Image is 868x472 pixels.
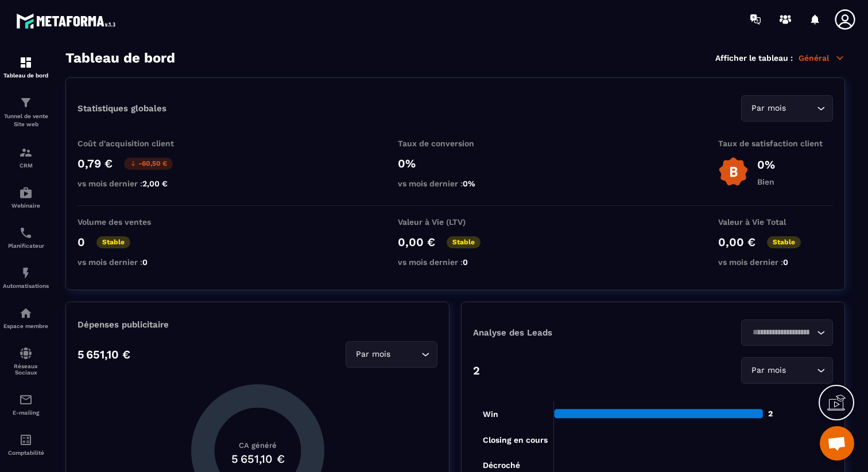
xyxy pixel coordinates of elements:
input: Search for option [788,364,814,377]
p: vs mois dernier : [398,179,513,188]
h3: Tableau de bord [65,50,175,66]
a: formationformationTunnel de vente Site web [3,87,49,137]
input: Search for option [393,348,418,361]
a: automationsautomationsWebinaire [3,177,49,217]
p: Webinaire [3,202,49,209]
div: Search for option [741,357,833,384]
img: accountant [19,433,33,447]
p: Dépenses publicitaire [77,319,437,330]
span: Par mois [749,364,788,377]
a: social-networksocial-networkRéseaux Sociaux [3,338,49,384]
p: Tableau de bord [3,72,49,79]
input: Search for option [788,102,814,115]
tspan: Décroché [483,461,520,470]
span: 0 [783,258,788,267]
p: Planificateur [3,243,49,249]
p: Bien [757,177,775,186]
img: automations [19,306,33,320]
img: logo [16,10,119,32]
p: Comptabilité [3,450,49,456]
span: 2,00 € [142,179,168,188]
span: Par mois [749,102,788,115]
p: Statistiques globales [77,103,166,114]
div: Search for option [741,319,833,346]
img: social-network [19,346,33,360]
img: email [19,393,33,407]
span: 0 [463,258,468,267]
img: automations [19,186,33,200]
span: 0 [142,258,148,267]
tspan: Win [483,409,498,419]
p: 2 [473,364,480,377]
p: Stable [447,236,480,248]
p: 5 651,10 € [77,348,130,361]
img: formation [19,56,33,69]
p: Espace membre [3,323,49,329]
a: formationformationCRM [3,137,49,177]
p: Automatisations [3,283,49,289]
input: Search for option [749,326,814,339]
p: Afficher le tableau : [715,53,793,63]
div: Search for option [346,341,437,368]
div: Search for option [741,95,833,122]
p: vs mois dernier : [398,258,513,267]
p: Coût d'acquisition client [77,139,192,148]
p: 0,79 € [77,157,113,170]
p: 0,00 € [398,235,435,249]
p: Valeur à Vie Total [718,217,833,227]
p: Stable [96,236,130,248]
p: Taux de satisfaction client [718,139,833,148]
p: Analyse des Leads [473,327,653,338]
img: formation [19,146,33,159]
p: 0% [757,158,775,171]
p: Stable [767,236,801,248]
a: emailemailE-mailing [3,384,49,424]
p: CRM [3,162,49,169]
p: -60,50 € [124,158,173,170]
p: Volume des ventes [77,217,192,227]
p: 0,00 € [718,235,755,249]
p: Tunnel de vente Site web [3,112,49,128]
img: formation [19,96,33,110]
p: vs mois dernier : [77,179,192,188]
p: Réseaux Sociaux [3,363,49,376]
a: accountantaccountantComptabilité [3,424,49,465]
span: Par mois [353,348,393,361]
img: automations [19,266,33,280]
a: automationsautomationsAutomatisations [3,258,49,298]
p: Taux de conversion [398,139,513,148]
a: automationsautomationsEspace membre [3,298,49,338]
a: formationformationTableau de bord [3,47,49,87]
div: Ouvrir le chat [820,426,854,461]
a: schedulerschedulerPlanificateur [3,217,49,258]
tspan: Closing en cours [483,435,548,445]
p: Général [799,53,845,63]
p: 0% [398,157,513,170]
img: scheduler [19,226,33,240]
p: vs mois dernier : [718,258,833,267]
p: vs mois dernier : [77,258,192,267]
span: 0% [463,179,475,188]
p: E-mailing [3,409,49,416]
p: 0 [77,235,85,249]
p: Valeur à Vie (LTV) [398,217,513,227]
img: b-badge-o.b3b20ee6.svg [718,157,749,187]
